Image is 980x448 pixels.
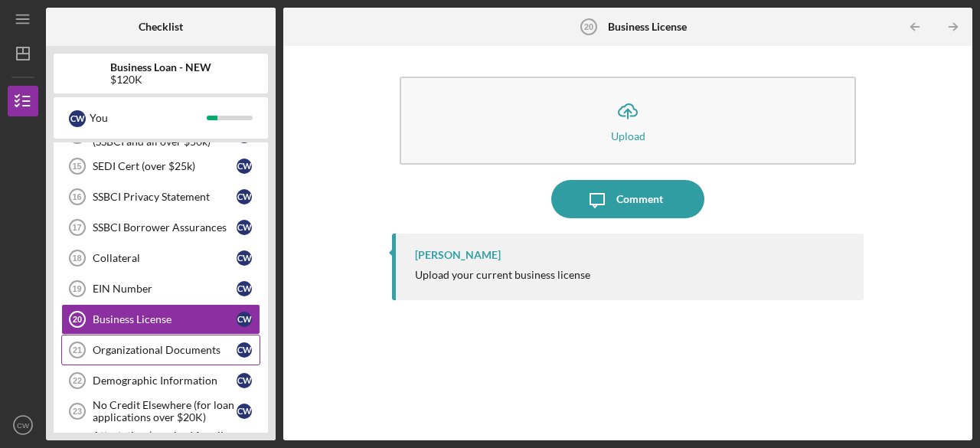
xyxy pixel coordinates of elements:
a: 23No Credit Elsewhere (for loan applications over $20K)CW [61,396,260,427]
tspan: 21 [73,345,82,355]
a: 20Business LicenseCW [61,304,260,335]
tspan: 20 [73,315,82,324]
a: 19EIN NumberCW [61,273,260,304]
div: Demographic Information [93,374,237,387]
a: 21Organizational DocumentsCW [61,335,260,365]
div: C W [237,159,252,174]
tspan: 17 [72,223,81,232]
div: Business License [93,313,237,325]
div: Collateral [93,252,237,264]
div: [PERSON_NAME] [415,249,501,261]
div: C W [237,342,252,358]
button: CW [8,410,38,440]
div: Upload your current business license [415,269,590,281]
div: SSBCI Borrower Assurances [93,221,237,234]
div: C W [237,404,252,419]
tspan: 18 [72,253,81,263]
a: 18CollateralCW [61,243,260,273]
tspan: 22 [73,376,82,385]
a: 22Demographic InformationCW [61,365,260,396]
div: Upload [611,130,645,142]
div: You [90,105,207,131]
tspan: 15 [72,162,81,171]
div: C W [237,281,252,296]
div: Comment [616,180,663,218]
div: SEDI Cert (over $25k) [93,160,237,172]
div: SSBCI Privacy Statement [93,191,237,203]
div: C W [237,373,252,388]
div: No Credit Elsewhere (for loan applications over $20K) [93,399,237,423]
b: Business License [608,21,687,33]
tspan: 20 [583,22,593,31]
div: C W [237,250,252,266]
a: 16SSBCI Privacy StatementCW [61,181,260,212]
tspan: 16 [72,192,81,201]
b: Business Loan - NEW [110,61,211,74]
div: C W [237,312,252,327]
b: Checklist [139,21,183,33]
div: C W [69,110,86,127]
a: 17SSBCI Borrower AssurancesCW [61,212,260,243]
div: C W [237,189,252,204]
tspan: 19 [72,284,81,293]
div: EIN Number [93,283,237,295]
div: C W [237,220,252,235]
div: Organizational Documents [93,344,237,356]
tspan: 23 [73,407,82,416]
button: Upload [400,77,856,165]
div: $120K [110,74,211,86]
text: CW [17,421,30,430]
button: Comment [551,180,704,218]
a: 15SEDI Cert (over $25k)CW [61,151,260,181]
